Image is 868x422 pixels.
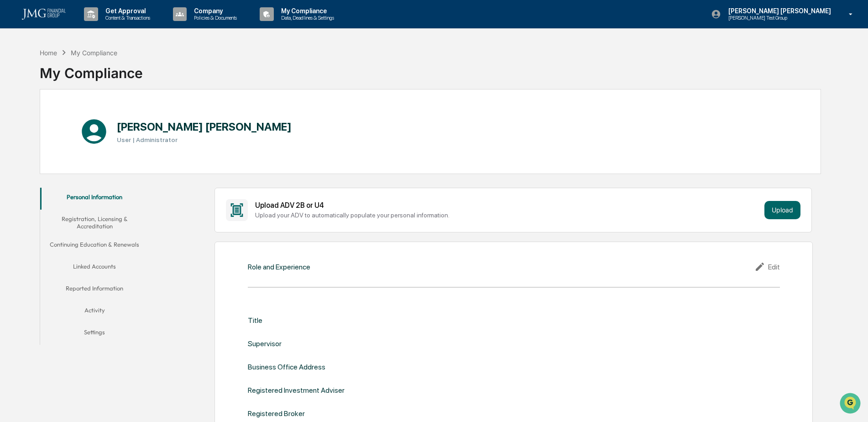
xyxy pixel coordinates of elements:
h1: [PERSON_NAME] [PERSON_NAME] [117,120,292,133]
a: Powered byPylon [64,226,110,233]
button: See all [141,100,166,111]
p: [PERSON_NAME] Test Group [721,15,810,21]
button: Linked Accounts [40,257,149,279]
div: Upload ADV 2B or U4 [255,201,760,210]
span: [PERSON_NAME] [28,149,74,156]
div: We're available if you need us! [41,79,125,86]
img: 8933085812038_c878075ebb4cc5468115_72.jpg [19,70,36,86]
p: How can we help? [9,19,166,34]
img: 1746055101610-c473b297-6a78-478c-a979-82029cc54cd1 [9,70,26,86]
span: Attestations [75,187,113,196]
div: Title [248,316,262,325]
span: Preclearance [18,187,59,196]
span: [PERSON_NAME] [28,124,74,132]
div: Home [40,49,57,57]
button: Settings [40,323,149,345]
p: Content & Transactions [98,15,155,21]
span: [DATE] [81,149,99,156]
div: secondary tabs example [40,188,149,345]
p: Data, Deadlines & Settings [274,15,339,21]
div: 🗄️ [66,188,73,195]
img: 1746055101610-c473b297-6a78-478c-a979-82029cc54cd1 [18,125,26,132]
span: [DATE] [81,124,99,132]
div: 🔎 [9,205,16,212]
button: Start new chat [155,73,166,84]
h3: User | Administrator [117,136,292,143]
div: My Compliance [71,49,117,57]
a: 🔎Data Lookup [5,200,61,217]
iframe: Open customer support [839,392,863,417]
div: Edit [754,261,780,272]
p: [PERSON_NAME] [PERSON_NAME] [721,7,836,15]
div: Registered Investment Adviser [248,386,345,395]
span: Pylon [91,227,110,233]
button: Reported Information [40,279,149,301]
img: Jack Rasmussen [9,116,24,130]
span: Data Lookup [18,204,58,213]
span: • [76,124,79,132]
p: Company [187,7,241,15]
button: Upload [764,201,800,219]
button: Registration, Licensing & Accreditation [40,210,149,236]
button: Continuing Education & Renewals [40,235,149,257]
button: Personal Information [40,188,149,210]
div: Business Office Address [248,363,325,371]
img: 1746055101610-c473b297-6a78-478c-a979-82029cc54cd1 [18,149,26,157]
div: Registered Broker [248,409,305,418]
div: Start new chat [41,70,150,79]
button: Activity [40,301,149,323]
div: My Compliance [40,58,143,81]
p: My Compliance [274,7,339,15]
div: Role and Experience [248,263,310,271]
img: Jack Rasmussen [9,140,24,155]
div: Supervisor [248,339,282,348]
div: 🖐️ [9,188,16,195]
p: Policies & Documents [187,15,241,21]
div: Upload your ADV to automatically populate your personal information. [255,211,760,219]
p: Get Approval [98,7,155,15]
input: Clear [24,42,151,51]
a: 🖐️Preclearance [5,183,63,200]
span: • [76,149,79,156]
img: logo [22,9,66,20]
a: 🗄️Attestations [63,183,117,200]
div: Past conversations [9,101,58,109]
